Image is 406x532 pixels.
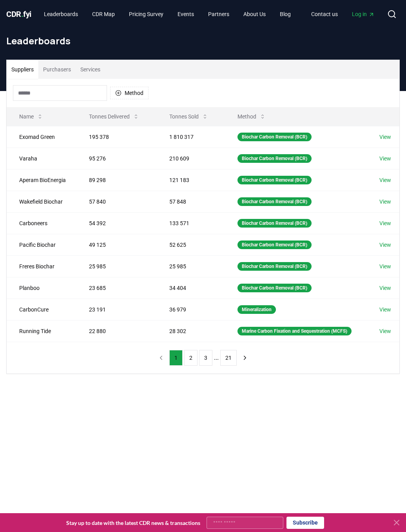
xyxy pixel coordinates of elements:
[379,198,391,206] a: View
[157,234,225,255] td: 52 625
[214,353,219,363] li: ...
[379,327,391,335] a: View
[38,60,76,79] button: Purchasers
[86,7,121,21] a: CDR Map
[157,126,225,148] td: 1 810 317
[163,109,214,124] button: Tonnes Sold
[76,148,157,169] td: 95 276
[7,126,76,148] td: Exomad Green
[169,350,183,366] button: 1
[274,7,297,21] a: Blog
[7,191,76,212] td: Wakefield Biochar
[6,9,31,20] a: CDR.fyi
[379,133,391,141] a: View
[171,7,200,21] a: Events
[379,306,391,313] a: View
[7,320,76,342] td: Running Tide
[379,262,391,270] a: View
[237,7,272,21] a: About Us
[237,133,312,141] div: Biochar Carbon Removal (BCR)
[157,148,225,169] td: 210 609
[6,35,400,47] h1: Leaderboards
[305,7,381,21] nav: Main
[110,87,149,99] button: Method
[157,255,225,277] td: 25 985
[237,327,352,335] div: Marine Carbon Fixation and Sequestration (MCFS)
[305,7,344,21] a: Contact us
[7,234,76,255] td: Pacific Biochar
[157,299,225,320] td: 36 979
[6,9,31,19] span: CDR fyi
[83,109,145,124] button: Tonnes Delivered
[13,109,49,124] button: Name
[7,299,76,320] td: CarbonCure
[199,350,212,366] button: 3
[7,148,76,169] td: Varaha
[76,255,157,277] td: 25 985
[7,255,76,277] td: Freres Biochar
[157,320,225,342] td: 28 302
[7,212,76,234] td: Carboneers
[157,191,225,212] td: 57 848
[220,350,237,366] button: 21
[123,7,170,21] a: Pricing Survey
[379,241,391,249] a: View
[184,350,198,366] button: 2
[352,10,375,18] span: Log in
[379,284,391,292] a: View
[76,212,157,234] td: 54 392
[237,219,312,228] div: Biochar Carbon Removal (BCR)
[76,169,157,191] td: 89 298
[202,7,236,21] a: Partners
[238,350,252,366] button: next page
[7,277,76,299] td: Planboo
[237,154,312,163] div: Biochar Carbon Removal (BCR)
[76,234,157,255] td: 49 125
[76,126,157,148] td: 195 378
[237,197,312,206] div: Biochar Carbon Removal (BCR)
[231,109,272,124] button: Method
[7,169,76,191] td: Aperam BioEnergia
[346,7,381,21] a: Log in
[76,191,157,212] td: 57 840
[7,60,38,79] button: Suppliers
[379,155,391,162] a: View
[76,320,157,342] td: 22 880
[38,7,84,21] a: Leaderboards
[76,277,157,299] td: 23 685
[379,176,391,184] a: View
[237,176,312,184] div: Biochar Carbon Removal (BCR)
[237,284,312,292] div: Biochar Carbon Removal (BCR)
[76,60,105,79] button: Services
[157,277,225,299] td: 34 404
[237,305,276,314] div: Mineralization
[76,299,157,320] td: 23 191
[21,9,24,19] span: .
[157,212,225,234] td: 133 571
[237,262,312,271] div: Biochar Carbon Removal (BCR)
[237,240,312,249] div: Biochar Carbon Removal (BCR)
[379,219,391,227] a: View
[38,7,297,21] nav: Main
[157,169,225,191] td: 121 183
